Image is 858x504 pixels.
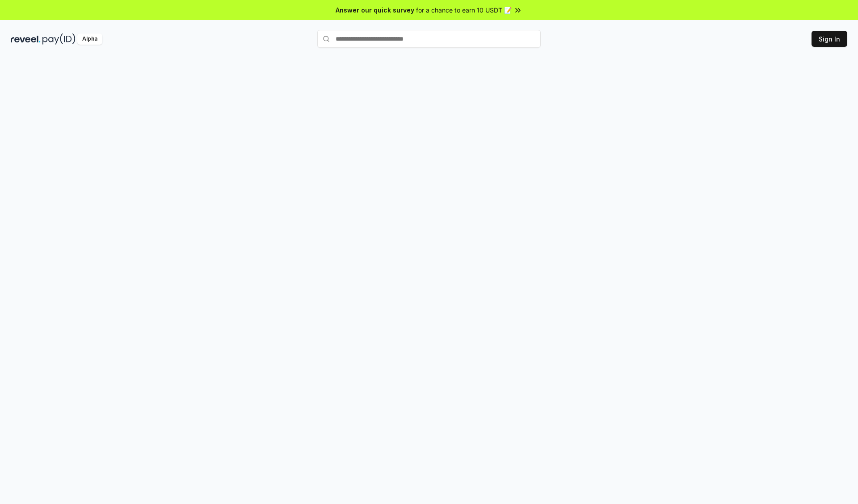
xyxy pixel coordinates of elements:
span: for a chance to earn 10 USDT 📝 [416,5,512,15]
img: reveel_dark [11,33,41,45]
img: pay_id [42,33,76,45]
button: Sign In [812,31,847,47]
div: Alpha [77,33,102,45]
span: Answer our quick survey [336,5,414,15]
